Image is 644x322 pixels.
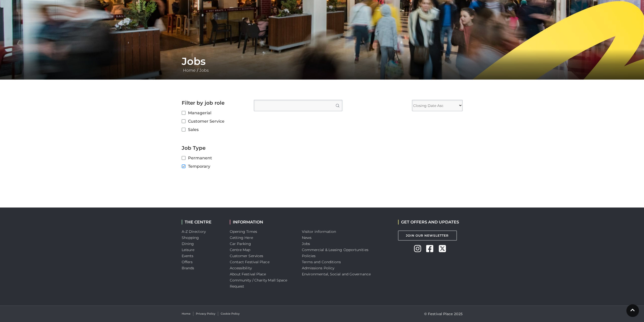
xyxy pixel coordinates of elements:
[302,241,310,246] a: Jobs
[302,235,311,240] a: News
[302,272,371,276] a: Environmental, Social and Governance
[424,311,463,317] p: © Festival Place 2025
[398,220,459,224] h2: GET OFFERS AND UPDATES
[302,248,368,252] a: Commercial & Leasing Opportunities
[182,266,194,270] a: Brands
[230,272,266,276] a: About Festival Place
[182,100,246,106] h2: Filter by job role
[182,248,195,252] a: Leisure
[178,55,466,73] div: /
[230,229,257,234] a: Opening Times
[182,68,197,73] a: Home
[198,68,210,73] a: Jobs
[196,312,215,316] a: Privacy Policy
[230,241,251,246] a: Car Parking
[302,254,316,258] a: Policies
[182,260,193,264] a: Offers
[182,55,463,67] h1: Jobs
[230,266,252,270] a: Accessibility
[182,118,246,124] label: Customer Service
[182,220,222,224] h2: THE CENTRE
[230,260,269,264] a: Contact Festival Place
[182,126,246,133] label: Sales
[182,254,194,258] a: Events
[182,163,246,169] label: Temporary
[230,235,253,240] a: Getting Here
[182,241,194,246] a: Dining
[302,260,341,264] a: Terms and Conditions
[182,235,199,240] a: Shopping
[302,266,335,270] a: Admissions Policy
[182,110,246,116] label: Managerial
[398,231,457,240] a: Join Our Newsletter
[302,229,336,234] a: Visitor information
[230,278,287,289] a: Community / Charity Mall Space Request
[221,312,240,316] a: Cookie Policy
[182,145,246,151] h2: Job Type
[230,248,251,252] a: Centre Map
[182,229,206,234] a: A-Z Directory
[230,220,294,224] h2: INFORMATION
[182,155,246,161] label: Permanent
[230,254,263,258] a: Customer Services
[182,312,191,316] a: Home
